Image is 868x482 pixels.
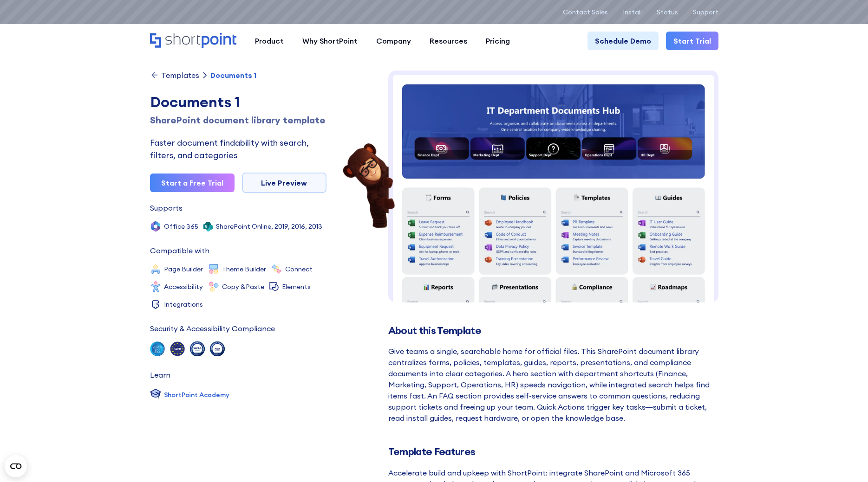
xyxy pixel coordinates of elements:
[150,325,275,332] div: Security & Accessibility Compliance
[164,390,229,400] div: ShortPoint Academy
[161,71,199,79] div: Templates
[164,223,198,230] div: Office 365
[293,32,367,50] a: Why ShortPoint
[150,371,170,379] div: Learn
[150,341,165,356] img: soc 2
[150,33,236,49] a: Home
[666,32,718,50] a: Start Trial
[563,8,608,16] a: Contact Sales
[150,388,229,402] a: ShortPoint Academy
[150,174,235,192] a: Start a Free Trial
[246,32,293,50] a: Product
[242,173,326,193] a: Live Preview
[150,247,209,254] div: Compatible with
[701,374,868,482] iframe: Chat Widget
[587,32,659,50] a: Schedule Demo
[150,204,183,212] div: Supports
[216,223,322,230] div: SharePoint Online, 2019, 2016, 2013
[210,71,256,79] div: Documents 1
[150,136,326,161] div: Faster document findability with search, filters, and categories
[476,32,519,50] a: Pricing
[430,35,467,46] div: Resources
[376,35,411,46] div: Company
[255,35,284,46] div: Product
[623,8,642,16] a: Install
[420,32,476,50] a: Resources
[150,113,326,127] h1: SharePoint document library template
[164,266,203,272] div: Page Builder
[5,455,27,477] button: Open CMP widget
[367,32,420,50] a: Company
[657,8,678,16] a: Status
[150,71,199,80] a: Templates
[285,266,313,272] div: Connect
[222,266,266,272] div: Theme Builder
[164,283,203,290] div: Accessibility
[164,301,203,308] div: Integrations
[150,91,326,113] div: Documents 1
[388,346,718,424] div: Give teams a single, searchable home for official files. This SharePoint document library central...
[486,35,510,46] div: Pricing
[282,283,311,290] div: Elements
[222,283,264,290] div: Copy &Paste
[388,446,718,457] h2: Template Features
[302,35,358,46] div: Why ShortPoint
[693,8,718,16] a: Support
[388,325,718,336] h2: About this Template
